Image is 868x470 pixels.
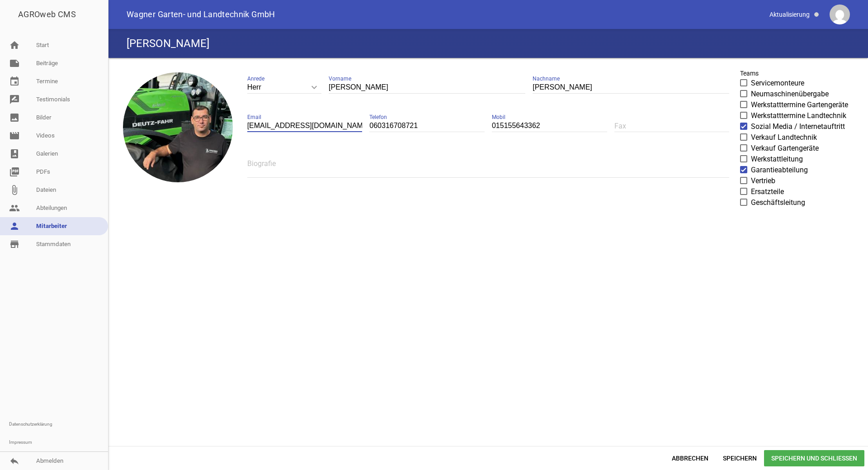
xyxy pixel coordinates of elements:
[9,40,20,51] i: home
[9,94,20,105] i: rate_review
[751,165,808,176] span: Garantieabteilung
[9,130,20,141] i: movie
[751,121,845,132] span: Sozial Media / Internetauftritt
[764,450,864,466] span: Speichern und Schließen
[9,166,20,177] i: picture_as_pdf
[751,176,775,186] span: Vertrieb
[9,76,20,87] i: event
[9,185,20,195] i: attach_file
[751,143,819,154] span: Verkauf Gartengeräte
[9,58,20,69] i: note
[9,239,20,250] i: store_mall_directory
[9,456,20,466] i: reply
[9,203,20,214] i: people
[740,69,759,78] label: Teams
[307,80,321,95] i: keyboard_arrow_down
[751,154,803,165] span: Werkstattleitung
[751,132,817,143] span: Verkauf Landtechnik
[751,186,784,197] span: Ersatzteile
[127,10,275,19] span: Wagner Garten- und Landtechnik GmbH
[9,221,20,232] i: person
[716,450,764,466] span: Speichern
[751,78,804,89] span: Servicemonteure
[9,112,20,123] i: image
[9,148,20,159] i: photo_album
[665,450,716,466] span: Abbrechen
[127,36,209,51] h4: [PERSON_NAME]
[751,110,846,121] span: Werkstatttermine Landtechnik
[751,197,805,208] span: Geschäftsleitung
[751,100,848,110] span: Werkstatttermine Gartengeräte
[751,89,829,100] span: Neumaschinenübergabe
